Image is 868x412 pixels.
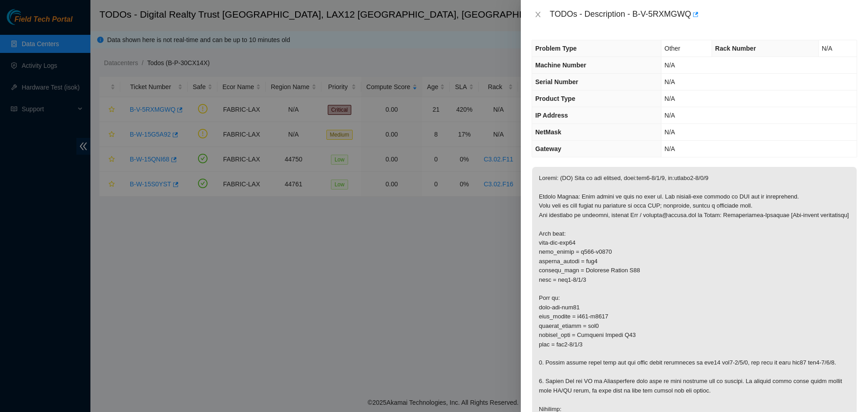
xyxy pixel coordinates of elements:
span: N/A [665,128,675,136]
span: N/A [665,145,675,152]
span: Serial Number [535,78,578,85]
span: N/A [665,78,675,85]
span: NetMask [535,128,561,136]
span: N/A [822,45,832,52]
div: TODOs - Description - B-V-5RXMGWQ [550,7,857,22]
span: Product Type [535,95,575,102]
span: Problem Type [535,45,577,52]
span: IP Address [535,112,568,119]
span: close [534,11,542,18]
span: Other [665,45,680,52]
span: N/A [665,95,675,102]
span: Gateway [535,145,561,152]
span: Rack Number [715,45,756,52]
span: N/A [665,62,675,69]
button: Close [532,10,544,19]
span: Machine Number [535,62,586,69]
span: N/A [665,112,675,119]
